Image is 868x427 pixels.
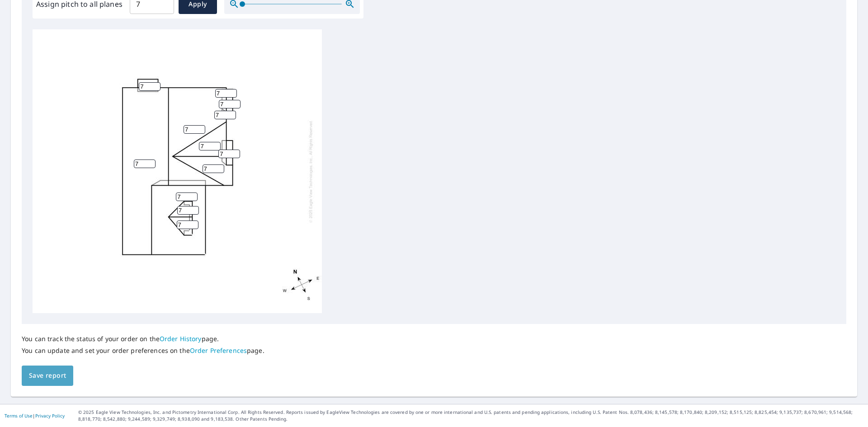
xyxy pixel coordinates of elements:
p: You can track the status of your order on the page. [22,335,264,343]
a: Order History [160,334,202,343]
p: You can update and set your order preferences on the page. [22,347,264,355]
a: Order Preferences [190,346,247,355]
a: Privacy Policy [35,413,65,419]
span: Save report [29,370,66,381]
p: © 2025 Eagle View Technologies, Inc. and Pictometry International Corp. All Rights Reserved. Repo... [78,409,863,422]
button: Save report [22,366,73,386]
p: | [5,413,65,418]
a: Terms of Use [5,413,33,419]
